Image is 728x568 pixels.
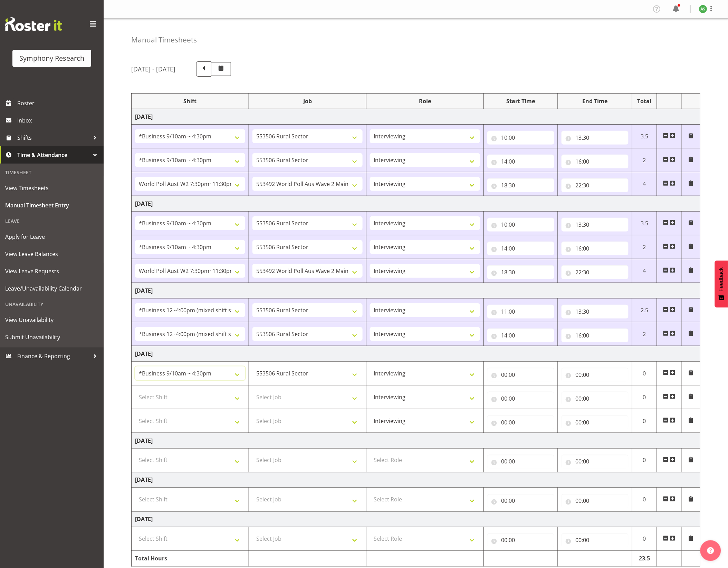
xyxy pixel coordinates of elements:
[562,155,629,168] input: Click to select...
[487,242,554,255] input: Click to select...
[562,415,629,429] input: Click to select...
[562,329,629,342] input: Click to select...
[632,298,657,322] td: 2.5
[252,97,363,105] div: Job
[132,346,700,362] td: [DATE]
[5,283,98,294] span: Leave/Unavailability Calendar
[487,131,554,145] input: Click to select...
[487,218,554,232] input: Click to select...
[562,392,629,405] input: Click to select...
[562,218,629,232] input: Click to select...
[2,329,102,346] a: Submit Unavailability
[5,266,98,276] span: View Leave Requests
[17,133,90,143] span: Shifts
[487,415,554,429] input: Click to select...
[5,183,98,193] span: View Timesheets
[487,494,554,508] input: Click to select...
[132,472,700,488] td: [DATE]
[487,329,554,342] input: Click to select...
[562,533,629,547] input: Click to select...
[487,533,554,547] input: Click to select...
[562,494,629,508] input: Click to select...
[2,197,102,214] a: Manual Timesheet Entry
[636,97,653,105] div: Total
[632,488,657,512] td: 0
[2,228,102,245] a: Apply for Leave
[132,512,700,527] td: [DATE]
[487,368,554,382] input: Click to select...
[632,259,657,283] td: 4
[17,351,90,361] span: Finance & Reporting
[487,178,554,192] input: Click to select...
[17,115,100,126] span: Inbox
[135,97,245,105] div: Shift
[699,5,707,13] img: ange-steiger11422.jpg
[5,332,98,342] span: Submit Unavailability
[132,283,700,298] td: [DATE]
[632,409,657,433] td: 0
[562,242,629,255] input: Click to select...
[2,179,102,197] a: View Timesheets
[562,97,629,105] div: End Time
[487,97,554,105] div: Start Time
[632,362,657,385] td: 0
[487,265,554,279] input: Click to select...
[632,385,657,409] td: 0
[487,392,554,405] input: Click to select...
[17,98,100,108] span: Roster
[487,305,554,319] input: Click to select...
[5,17,62,31] img: Rosterit website logo
[632,322,657,346] td: 2
[562,178,629,192] input: Click to select...
[2,214,102,228] div: Leave
[5,200,98,210] span: Manual Timesheet Entry
[632,449,657,472] td: 0
[562,455,629,469] input: Click to select...
[132,551,249,567] td: Total Hours
[131,36,197,44] h4: Manual Timesheets
[562,265,629,279] input: Click to select...
[562,131,629,145] input: Click to select...
[17,150,90,160] span: Time & Attendance
[632,235,657,259] td: 2
[132,109,700,125] td: [DATE]
[370,97,480,105] div: Role
[5,249,98,259] span: View Leave Balances
[707,547,714,554] img: help-xxl-2.png
[562,368,629,382] input: Click to select...
[2,263,102,280] a: View Leave Requests
[632,551,657,567] td: 23.5
[2,245,102,263] a: View Leave Balances
[632,172,657,196] td: 4
[632,527,657,551] td: 0
[132,196,700,212] td: [DATE]
[487,155,554,168] input: Click to select...
[2,297,102,311] div: Unavailability
[487,455,554,469] input: Click to select...
[632,148,657,172] td: 2
[19,53,84,63] div: Symphony Research
[5,232,98,242] span: Apply for Leave
[5,315,98,325] span: View Unavailability
[2,280,102,297] a: Leave/Unavailability Calendar
[718,267,725,292] span: Feedback
[132,433,700,449] td: [DATE]
[2,311,102,329] a: View Unavailability
[632,212,657,235] td: 3.5
[2,165,102,179] div: Timesheet
[715,261,728,307] button: Feedback - Show survey
[131,65,175,73] h5: [DATE] - [DATE]
[562,305,629,319] input: Click to select...
[632,125,657,148] td: 3.5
